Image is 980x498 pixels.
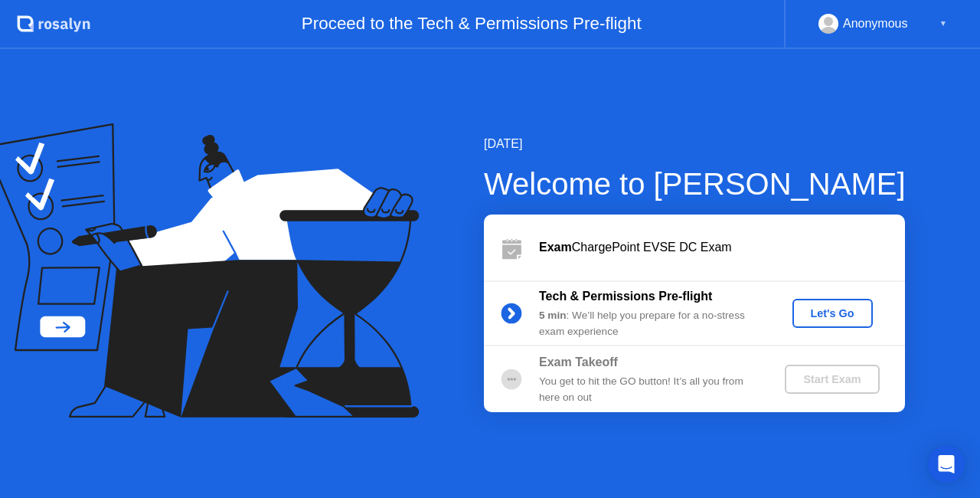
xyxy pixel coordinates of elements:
div: Welcome to [PERSON_NAME] [484,161,906,207]
div: Let's Go [799,307,867,319]
div: : We’ll help you prepare for a no-stress exam experience [539,308,759,339]
div: ChargePoint EVSE DC Exam [539,238,905,257]
div: Open Intercom Messenger [928,446,965,483]
div: You get to hit the GO button! It’s all you from here on out [539,374,759,405]
div: ▼ [939,14,947,34]
button: Start Exam [785,365,879,394]
div: [DATE] [484,135,906,153]
div: Start Exam [791,373,873,385]
b: Tech & Permissions Pre-flight [539,290,712,303]
b: 5 min [539,310,567,321]
div: Anonymous [843,14,908,34]
b: Exam Takeoff [539,355,618,369]
b: Exam [539,241,572,254]
button: Let's Go [792,299,873,328]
